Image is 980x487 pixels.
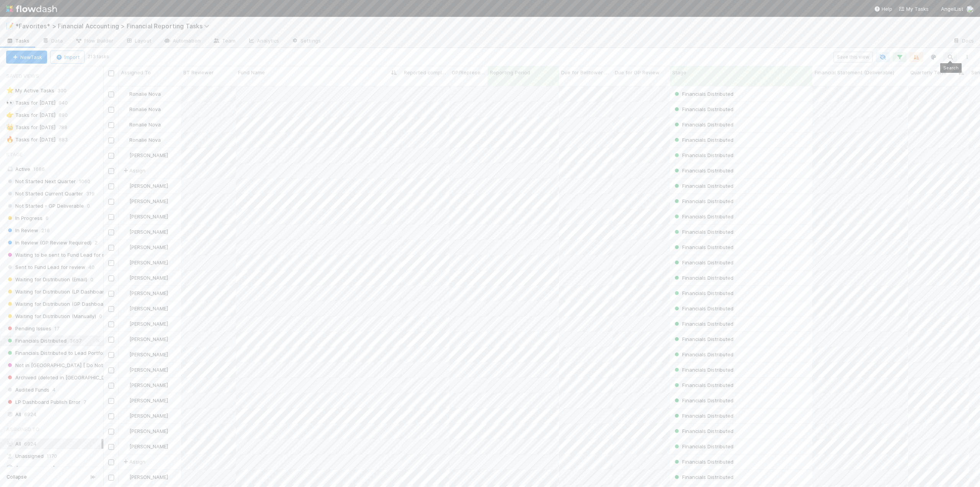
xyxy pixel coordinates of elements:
[673,167,733,174] span: Financials Distributed
[33,166,45,172] span: 1686
[6,397,80,407] span: LP Dashboard Publish Error
[122,336,128,342] img: avatar_c0d2ec3f-77e2-40ea-8107-ee7bdb5edede.png
[6,124,14,130] span: 👑
[122,320,168,328] div: [PERSON_NAME]
[910,69,946,76] span: Quarterly Term
[122,381,168,389] div: [PERSON_NAME]
[833,52,873,62] button: Save this view
[88,53,109,60] small: 213 tasks
[108,230,114,235] input: Toggle Row Selected
[404,69,448,76] span: Reported completed by
[122,167,145,174] span: Assign
[108,352,114,358] input: Toggle Row Selected
[122,228,168,236] div: [PERSON_NAME]
[122,335,168,343] div: [PERSON_NAME]
[129,213,168,220] span: [PERSON_NAME]
[122,259,128,266] img: avatar_8d06466b-a936-4205-8f52-b0cc03e2a179.png
[122,136,161,144] div: Ronalie Nova
[36,35,69,48] a: Data
[673,305,733,312] div: Financials Distributed
[52,385,56,395] span: 4
[673,198,733,204] span: Financials Distributed
[673,443,733,449] span: Financials Distributed
[122,458,145,466] span: Assign
[122,305,128,312] img: avatar_c0d2ec3f-77e2-40ea-8107-ee7bdb5edede.png
[108,413,114,419] input: Toggle Row Selected
[122,367,128,373] img: avatar_c0d2ec3f-77e2-40ea-8107-ee7bdb5edede.png
[122,106,128,112] img: avatar_0d9988fd-9a15-4cc7-ad96-88feab9e0fa9.png
[108,275,114,281] input: Toggle Row Selected
[129,305,168,312] span: [PERSON_NAME]
[122,427,168,435] div: [PERSON_NAME]
[673,320,733,328] div: Financials Distributed
[122,244,128,250] img: avatar_fee1282a-8af6-4c79-b7c7-bf2cfad99775.png
[108,429,114,435] input: Toggle Row Selected
[108,337,114,343] input: Toggle Row Selected
[673,397,733,403] span: Financials Distributed
[16,465,55,471] span: [PERSON_NAME]
[673,137,733,143] span: Financials Distributed
[129,229,168,235] span: [PERSON_NAME]
[122,213,168,220] div: [PERSON_NAME]
[108,107,114,113] input: Toggle Row Selected
[108,138,114,143] input: Toggle Row Selected
[615,69,660,76] span: Due for GP Review
[673,459,733,465] span: Financials Distributed
[673,121,733,128] span: Financials Distributed
[70,336,82,346] span: 3657
[59,110,75,120] span: 890
[90,275,93,284] span: 0
[673,351,733,357] span: Financials Distributed
[673,229,733,235] span: Financials Distributed
[238,69,265,76] span: Fund Name
[6,86,54,95] div: My Active Tasks
[24,441,36,447] span: 6924
[673,151,733,159] div: Financials Distributed
[121,69,151,76] span: Assigned To
[6,123,56,132] div: Tasks for [DATE]
[122,105,161,113] div: Ronalie Nova
[6,164,101,174] div: Active
[122,213,128,220] img: avatar_c0d2ec3f-77e2-40ea-8107-ee7bdb5edede.png
[41,226,50,235] span: 216
[108,306,114,312] input: Toggle Row Selected
[122,183,128,189] img: avatar_030f5503-c087-43c2-95d1-dd8963b2926c.png
[452,69,486,76] span: GP/Representative wants to review
[129,397,168,403] span: [PERSON_NAME]
[673,244,733,250] span: Financials Distributed
[122,259,168,266] div: [PERSON_NAME]
[673,183,733,189] span: Financials Distributed
[58,464,60,473] span: 7
[157,35,207,48] a: Automation
[673,275,733,281] span: Financials Distributed
[673,335,733,343] div: Financials Distributed
[108,168,114,174] input: Toggle Row Selected
[122,290,128,296] img: avatar_c0d2ec3f-77e2-40ea-8107-ee7bdb5edede.png
[6,201,84,211] span: Not Started - GP Deliverable
[672,69,686,76] span: Stage
[6,324,51,333] span: Pending Issues
[673,290,733,296] span: Financials Distributed
[46,213,49,223] span: 6
[6,226,38,235] span: In Review
[108,153,114,159] input: Toggle Row Selected
[6,451,101,461] div: Unassigned
[129,183,168,189] span: [PERSON_NAME]
[6,147,23,162] span: Stage
[673,91,733,97] span: Financials Distributed
[207,35,242,48] a: Team
[673,305,733,312] span: Financials Distributed
[6,2,57,15] img: logo-inverted-e16ddd16eac7371096b0.svg
[673,336,733,342] span: Financials Distributed
[129,428,168,434] span: [PERSON_NAME]
[6,98,56,108] div: Tasks for [DATE]
[129,137,161,143] span: Ronalie Nova
[122,351,128,357] img: avatar_c0d2ec3f-77e2-40ea-8107-ee7bdb5edede.png
[6,464,14,472] img: avatar_17610dbf-fae2-46fa-90b6-017e9223b3c9.png
[122,412,168,420] div: [PERSON_NAME]
[6,373,118,382] span: Archived (deleted in [GEOGRAPHIC_DATA])
[54,324,59,333] span: 17
[673,351,733,358] div: Financials Distributed
[129,198,168,204] span: [PERSON_NAME]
